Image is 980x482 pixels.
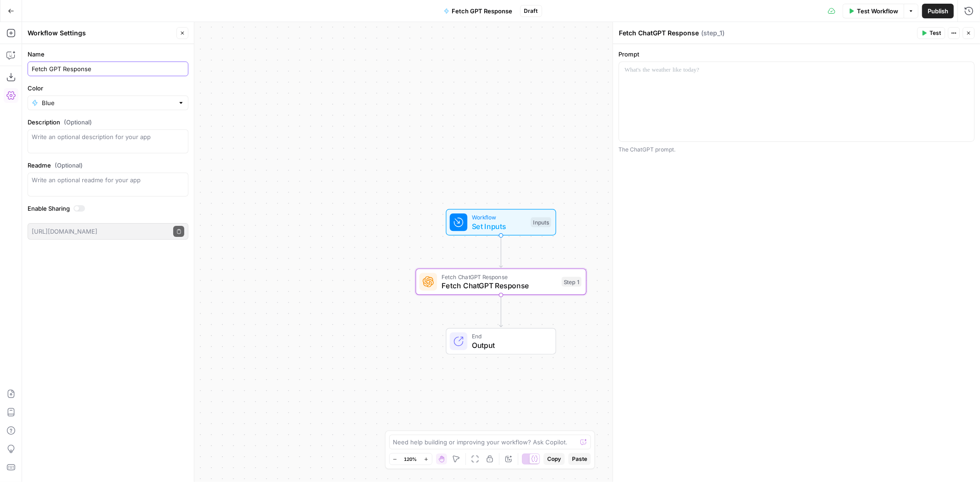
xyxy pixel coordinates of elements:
[438,4,518,18] button: Fetch GPT Response
[404,455,417,463] span: 120%
[28,204,188,213] label: Enable Sharing
[843,4,904,18] button: Test Workflow
[562,277,582,287] div: Step 1
[701,28,725,38] span: ( step_1 )
[547,455,561,463] span: Copy
[28,161,188,170] label: Readme
[416,328,587,355] div: EndOutput
[618,146,974,154] div: The ChatGPT prompt.
[175,11,190,19] div: Close
[568,453,591,465] button: Paste
[64,118,92,127] span: (Optional)
[619,28,699,38] textarea: Fetch ChatGPT Response
[42,98,174,107] input: Blue
[28,50,188,59] label: Name
[416,269,587,295] div: Fetch ChatGPT ResponseFetch ChatGPT ResponseStep 1
[442,272,557,281] span: Fetch ChatGPT Response
[32,64,184,73] input: Untitled
[499,295,503,327] g: Edge from step_1 to end
[55,161,83,170] span: (Optional)
[857,6,898,16] span: Test Workflow
[499,235,503,267] g: Edge from start to step_1
[618,50,974,59] label: Prompt
[524,7,538,15] span: Draft
[544,453,565,465] button: Copy
[442,280,557,291] span: Fetch ChatGPT Response
[572,455,587,463] span: Paste
[28,28,174,38] div: Workflow Settings
[928,6,948,16] span: Publish
[922,4,954,18] button: Publish
[472,332,547,341] span: End
[472,340,547,351] span: Output
[472,221,527,232] span: Set Inputs
[917,27,945,39] button: Test
[929,29,941,37] span: Test
[531,217,551,227] div: Inputs
[28,84,188,93] label: Color
[472,213,527,222] span: Workflow
[452,6,513,16] span: Fetch GPT Response
[28,118,188,127] label: Description
[416,209,587,235] div: WorkflowSet InputsInputs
